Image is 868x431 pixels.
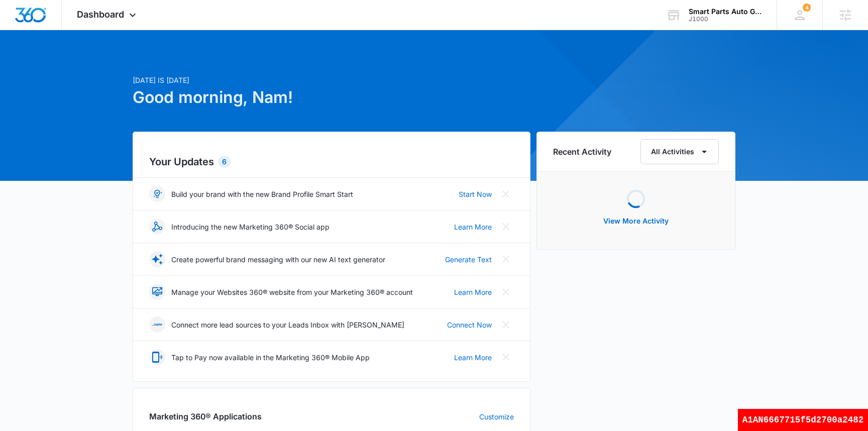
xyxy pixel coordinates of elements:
[479,411,514,422] a: Customize
[447,319,492,330] a: Connect Now
[149,410,262,422] h2: Marketing 360® Applications
[445,254,492,265] a: Generate Text
[498,251,514,267] button: Close
[77,9,124,20] span: Dashboard
[498,219,514,235] button: Close
[454,287,492,297] a: Learn More
[171,352,370,363] p: Tap to Pay now available in the Marketing 360® Mobile App
[498,284,514,300] button: Close
[498,316,514,333] button: Close
[454,352,492,363] a: Learn More
[593,209,679,233] button: View More Activity
[689,16,762,23] div: account id
[171,189,353,199] p: Build your brand with the new Brand Profile Smart Start
[640,139,719,164] button: All Activities
[553,146,611,158] h6: Recent Activity
[738,409,868,431] div: A1AN6667715f5d2700a2482
[218,156,231,168] div: 6
[171,319,404,330] p: Connect more lead sources to your Leads Inbox with [PERSON_NAME]
[454,222,492,232] a: Learn More
[459,189,492,199] a: Start Now
[133,85,530,110] h1: Good morning, Nam!
[803,4,811,12] div: notifications count
[171,222,330,232] p: Introducing the new Marketing 360® Social app
[803,4,811,12] span: 4
[498,349,514,365] button: Close
[498,186,514,202] button: Close
[149,154,514,169] h2: Your Updates
[171,287,413,297] p: Manage your Websites 360® website from your Marketing 360® account
[689,8,762,16] div: account name
[171,254,385,265] p: Create powerful brand messaging with our new AI text generator
[133,75,530,85] p: [DATE] is [DATE]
